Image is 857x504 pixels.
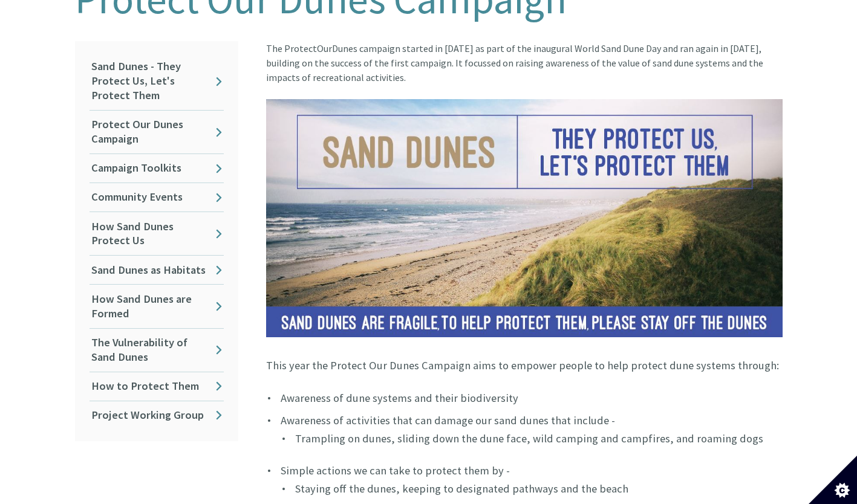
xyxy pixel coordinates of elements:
[809,456,857,504] button: Set cookie preferences
[266,357,783,374] p: This year the Protect Our Dunes Campaign aims to empower people to help protect dune systems thro...
[90,111,224,153] a: Protect Our Dunes Campaign
[266,389,783,407] li: Awareness of dune systems and their biodiversity
[90,256,224,284] a: Sand Dunes as Habitats
[266,462,783,497] li: Simple actions we can take to protect them by -
[90,212,224,255] a: How Sand Dunes Protect Us
[281,430,783,447] li: Trampling on dunes, sliding down the dune face, wild camping and campfires, and roaming dogs
[90,329,224,372] a: The Vulnerability of Sand Dunes
[90,154,224,183] a: Campaign Toolkits
[90,401,224,430] a: Project Working Group
[90,285,224,328] a: How Sand Dunes are Formed
[90,183,224,212] a: Community Events
[281,480,783,497] li: Staying off the dunes, keeping to designated pathways and the beach
[90,372,224,401] a: How to Protect Them
[90,53,224,110] a: Sand Dunes - They Protect Us, Let's Protect Them
[266,412,783,447] li: Awareness of activities that can damage our sand dunes that include -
